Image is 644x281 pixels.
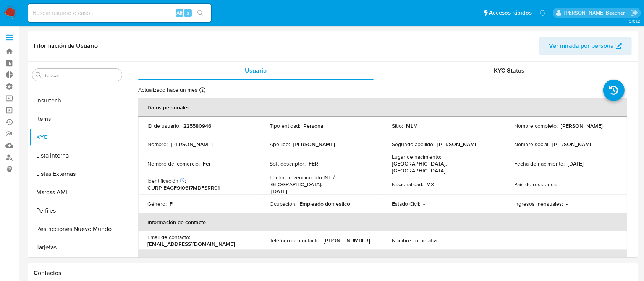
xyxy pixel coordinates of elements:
[147,240,235,247] p: [EMAIL_ADDRESS][DOMAIN_NAME]
[392,237,440,244] p: Nombre corporativo :
[43,72,119,79] input: Buscar
[561,181,563,188] p: -
[392,160,493,174] p: [GEOGRAPHIC_DATA], [GEOGRAPHIC_DATA]
[29,165,125,183] button: Listas Externas
[564,9,628,16] p: camila.tresguerres@mercadolibre.com
[147,184,220,191] p: CURP EAGF910617MDFSRR01
[270,122,300,129] p: Tipo entidad :
[270,160,306,167] p: Soft descriptor :
[423,200,425,207] p: -
[549,37,614,55] span: Ver mirada por persona
[630,9,638,17] a: Salir
[271,188,287,195] p: [DATE]
[29,220,125,238] button: Restricciones Nuevo Mundo
[539,37,632,55] button: Ver mirada por persona
[392,141,434,148] p: Segundo apellido :
[203,160,211,167] p: Fer
[36,72,42,78] button: Buscar
[147,141,168,148] p: Nombre :
[147,177,186,184] p: Identificación :
[29,110,125,128] button: Items
[147,160,200,167] p: Nombre del comercio :
[309,160,318,167] p: FER
[303,122,324,129] p: Persona
[514,160,565,167] p: Fecha de nacimiento :
[187,9,189,16] span: s
[270,200,296,207] p: Ocupación :
[539,10,546,16] a: Notificaciones
[147,200,167,207] p: Género :
[443,237,445,244] p: -
[270,141,290,148] p: Apellido :
[28,8,211,18] input: Buscar usuario o caso...
[514,141,549,148] p: Nombre social :
[29,128,125,146] button: KYC
[568,160,584,167] p: [DATE]
[147,122,180,129] p: ID de usuario :
[193,8,208,18] button: search-icon
[270,174,374,188] p: Fecha de vencimiento INE / [GEOGRAPHIC_DATA] :
[270,237,320,244] p: Teléfono de contacto :
[29,201,125,220] button: Perfiles
[29,183,125,201] button: Marcas AML
[437,141,479,148] p: [PERSON_NAME]
[552,141,594,148] p: [PERSON_NAME]
[138,98,627,117] th: Datos personales
[183,122,211,129] p: 225580946
[138,250,627,268] th: Verificación y cumplimiento
[293,141,335,148] p: [PERSON_NAME]
[34,269,632,277] h1: Contactos
[514,122,558,129] p: Nombre completo :
[426,181,434,188] p: MX
[561,122,603,129] p: [PERSON_NAME]
[176,9,183,16] span: Alt
[392,181,423,188] p: Nacionalidad :
[138,213,627,231] th: Información de contacto
[324,237,370,244] p: [PHONE_NUMBER]
[147,234,190,240] p: Email de contacto :
[34,42,98,50] h1: Información de Usuario
[299,200,350,207] p: Empleado domestico
[29,91,125,110] button: Insurtech
[392,200,420,207] p: Estado Civil :
[392,153,441,160] p: Lugar de nacimiento :
[489,9,532,17] span: Accesos rápidos
[514,200,563,207] p: Ingresos mensuales :
[566,200,568,207] p: -
[170,200,173,207] p: F
[406,122,418,129] p: MLM
[494,66,524,75] span: KYC Status
[392,122,403,129] p: Sitio :
[29,238,125,257] button: Tarjetas
[245,66,267,75] span: Usuario
[138,86,197,94] p: Actualizado hace un mes
[514,181,558,188] p: País de residencia :
[29,146,125,165] button: Lista Interna
[171,141,213,148] p: [PERSON_NAME]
